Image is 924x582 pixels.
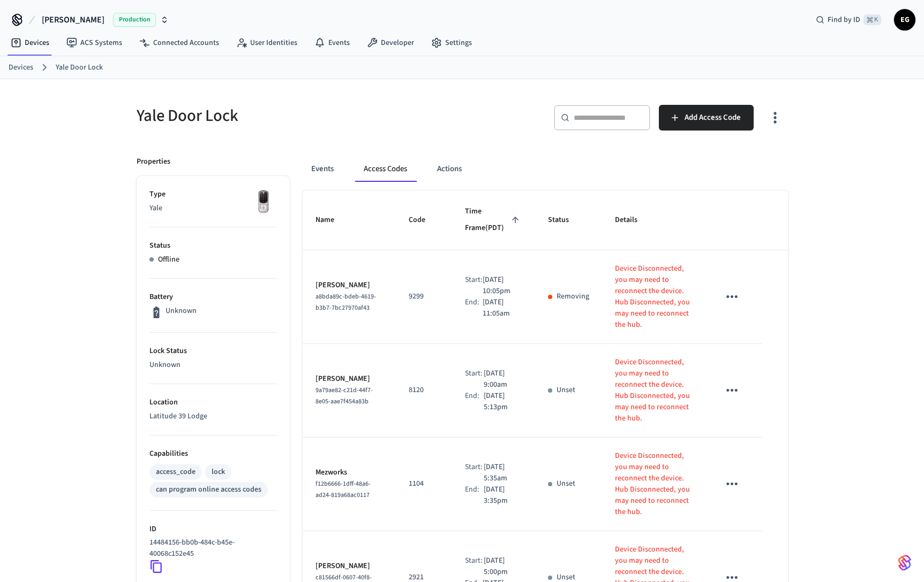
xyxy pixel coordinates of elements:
[615,263,694,297] p: Device Disconnected, you may need to reconnect the device.
[484,555,522,578] p: [DATE] 5:00pm
[166,305,197,317] p: Unknown
[315,467,384,478] p: Mezworks
[465,203,522,237] span: Time Frame(PDT)
[659,105,754,131] button: Add Access Code
[158,254,179,265] p: Offline
[315,561,384,572] p: [PERSON_NAME]
[315,212,348,228] span: Name
[615,450,694,484] p: Device Disconnected, you may need to reconnect the device.
[615,544,694,578] p: Device Disconnected, you may need to reconnect the device.
[615,390,694,424] p: Hub Disconnected, you may need to reconnect the hub.
[137,105,456,127] h5: Yale Door Lock
[2,33,58,52] a: Devices
[315,479,371,500] span: f12b6666-1dff-48a6-ad24-819a68ac0117
[303,156,788,182] div: ant example
[484,368,522,390] p: [DATE] 9:00am
[9,62,33,73] a: Devices
[149,524,277,535] p: ID
[156,484,261,495] div: can program online access codes
[557,385,575,396] p: Unset
[484,484,522,507] p: [DATE] 3:35pm
[483,274,522,297] p: [DATE] 10:05pm
[615,297,694,331] p: Hub Disconnected, you may need to reconnect the hub.
[423,33,480,52] a: Settings
[149,189,277,200] p: Type
[557,291,589,302] p: Removing
[409,212,439,228] span: Code
[315,292,376,312] span: a8bda89c-bdeb-4619-b3b7-7bc27970af43
[615,212,651,228] span: Details
[548,212,583,228] span: Status
[149,346,277,357] p: Lock Status
[303,156,342,182] button: Events
[137,156,170,167] p: Properties
[315,280,384,291] p: [PERSON_NAME]
[149,537,273,560] p: 14484156-bb0b-484c-b45e-40068c152e45
[149,411,277,422] p: Latitude 39 Lodge
[894,9,915,30] button: EG
[131,33,228,52] a: Connected Accounts
[483,297,522,319] p: [DATE] 11:05am
[465,462,484,484] div: Start:
[484,462,522,484] p: [DATE] 5:35am
[863,14,881,25] span: ⌘ K
[828,14,860,25] span: Find by ID
[306,33,358,52] a: Events
[42,13,104,26] span: [PERSON_NAME]
[615,484,694,518] p: Hub Disconnected, you may need to reconnect the hub.
[895,10,914,29] span: EG
[149,240,277,251] p: Status
[156,466,196,478] div: access_code
[685,111,741,125] span: Add Access Code
[898,554,911,571] img: SeamLogoGradient.69752ec5.svg
[56,62,103,73] a: Yale Door Lock
[465,484,484,507] div: End:
[615,357,694,390] p: Device Disconnected, you may need to reconnect the device.
[465,368,484,390] div: Start:
[465,390,484,413] div: End:
[315,373,384,385] p: [PERSON_NAME]
[149,359,277,371] p: Unknown
[58,33,131,52] a: ACS Systems
[409,291,439,302] p: 9299
[465,555,484,578] div: Start:
[149,203,277,214] p: Yale
[358,33,423,52] a: Developer
[315,386,373,406] span: 9a79ae82-c21d-44f7-8e05-aae7f454a83b
[484,390,522,413] p: [DATE] 5:13pm
[409,385,439,396] p: 8120
[355,156,416,182] button: Access Codes
[113,13,156,27] span: Production
[409,478,439,489] p: 1104
[212,466,225,478] div: lock
[807,10,890,29] div: Find by ID⌘ K
[465,274,483,297] div: Start:
[250,189,277,216] img: Yale Assure Touchscreen Wifi Smart Lock, Satin Nickel, Front
[149,397,277,408] p: Location
[465,297,483,319] div: End:
[557,478,575,489] p: Unset
[429,156,470,182] button: Actions
[149,292,277,303] p: Battery
[228,33,306,52] a: User Identities
[149,448,277,460] p: Capabilities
